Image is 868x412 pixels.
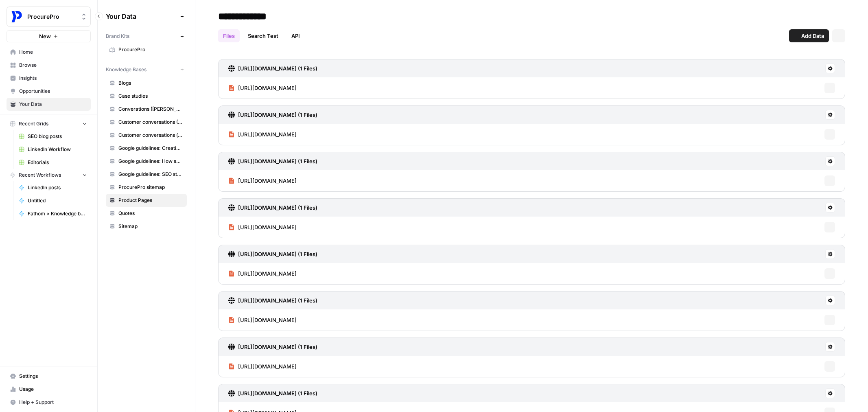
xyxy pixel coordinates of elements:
a: Case studies [106,90,187,103]
span: Recent Grids [19,120,48,127]
a: [URL][DOMAIN_NAME] [228,263,297,284]
a: Browse [7,59,91,72]
a: LinkedIn posts [15,181,91,194]
a: [URL][DOMAIN_NAME] (1 Files) [228,245,317,263]
a: Editorials [15,156,91,169]
span: Untitled [28,197,87,204]
h3: [URL][DOMAIN_NAME] (1 Files) [238,64,317,72]
span: [URL][DOMAIN_NAME] [238,223,297,231]
span: Insights [19,75,87,82]
span: Home [19,48,87,56]
button: Workspace: ProcurePro [7,7,91,27]
a: Your Data [7,98,91,111]
span: Sitemap [118,223,183,230]
a: Google guidelines: Creating helpful content [106,142,187,155]
a: [URL][DOMAIN_NAME] (1 Files) [228,199,317,217]
span: Google guidelines: How search works [118,158,183,165]
span: ProcurePro [27,13,77,21]
a: ProcurePro [106,43,187,56]
span: Converations ([PERSON_NAME]) [118,105,183,113]
button: Add Data [789,29,829,42]
button: Help + Support [7,396,91,409]
h3: [URL][DOMAIN_NAME] (1 Files) [238,111,317,119]
a: Opportunities [7,85,91,98]
a: Blogs [106,77,187,90]
a: Fathom > Knowledge base [15,207,91,220]
a: Customer conversations (all) [106,129,187,142]
span: Help + Support [19,399,87,406]
a: [URL][DOMAIN_NAME] (1 Files) [228,338,317,356]
span: Case studies [118,92,183,100]
a: Files [218,29,240,42]
span: Your Data [19,101,87,108]
button: Recent Grids [7,118,91,130]
a: Settings [7,370,91,383]
span: Fathom > Knowledge base [28,210,87,217]
a: [URL][DOMAIN_NAME] [228,217,297,238]
img: ProcurePro Logo [9,9,24,24]
span: Add Data [801,32,824,40]
h3: [URL][DOMAIN_NAME] (1 Files) [238,250,317,258]
span: Settings [19,373,87,380]
span: Brand Kits [106,33,129,40]
h3: [URL][DOMAIN_NAME] (1 Files) [238,204,317,212]
h3: [URL][DOMAIN_NAME] (1 Files) [238,343,317,351]
span: Knowledge Bases [106,66,146,73]
span: Google guidelines: SEO starter guide [118,171,183,178]
span: Customer conversations ([PERSON_NAME]) [118,118,183,126]
a: [URL][DOMAIN_NAME] [228,170,297,191]
h3: [URL][DOMAIN_NAME] (1 Files) [238,296,317,305]
span: Browse [19,61,87,69]
button: New [7,30,91,42]
a: [URL][DOMAIN_NAME] [228,77,297,99]
span: New [39,32,51,40]
span: [URL][DOMAIN_NAME] [238,177,297,185]
span: Product Pages [118,197,183,204]
a: [URL][DOMAIN_NAME] (1 Files) [228,59,317,77]
a: Quotes [106,207,187,220]
span: ProcurePro sitemap [118,184,183,191]
span: Customer conversations (all) [118,131,183,139]
a: ProcurePro sitemap [106,181,187,194]
a: [URL][DOMAIN_NAME] (1 Files) [228,291,317,309]
a: [URL][DOMAIN_NAME] [228,309,297,331]
a: [URL][DOMAIN_NAME] [228,356,297,377]
a: SEO blog posts [15,130,91,143]
span: [URL][DOMAIN_NAME] [238,270,297,278]
span: [URL][DOMAIN_NAME] [238,362,297,370]
span: Your Data [106,11,177,21]
button: Recent Workflows [7,169,91,181]
a: Google guidelines: SEO starter guide [106,168,187,181]
span: Blogs [118,79,183,87]
span: Editorials [28,159,87,166]
a: Untitled [15,194,91,207]
span: ProcurePro [118,46,183,53]
a: [URL][DOMAIN_NAME] (1 Files) [228,384,317,402]
span: [URL][DOMAIN_NAME] [238,130,297,138]
span: Opportunities [19,88,87,95]
a: Sitemap [106,220,187,233]
a: LinkedIn Workflow [15,143,91,156]
a: API [286,29,305,42]
a: [URL][DOMAIN_NAME] (1 Files) [228,106,317,124]
span: Google guidelines: Creating helpful content [118,145,183,152]
span: [URL][DOMAIN_NAME] [238,316,297,324]
h3: [URL][DOMAIN_NAME] (1 Files) [238,157,317,165]
a: Home [7,46,91,59]
span: Usage [19,386,87,393]
a: Product Pages [106,194,187,207]
span: SEO blog posts [28,133,87,140]
a: [URL][DOMAIN_NAME] (1 Files) [228,152,317,170]
h3: [URL][DOMAIN_NAME] (1 Files) [238,389,317,397]
span: LinkedIn Workflow [28,146,87,153]
a: Usage [7,383,91,396]
a: Insights [7,72,91,85]
a: Converations ([PERSON_NAME]) [106,103,187,116]
a: [URL][DOMAIN_NAME] [228,124,297,145]
a: Search Test [243,29,283,42]
a: Google guidelines: How search works [106,155,187,168]
span: Recent Workflows [19,171,61,179]
a: Customer conversations ([PERSON_NAME]) [106,116,187,129]
span: [URL][DOMAIN_NAME] [238,84,297,92]
span: LinkedIn posts [28,184,87,191]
